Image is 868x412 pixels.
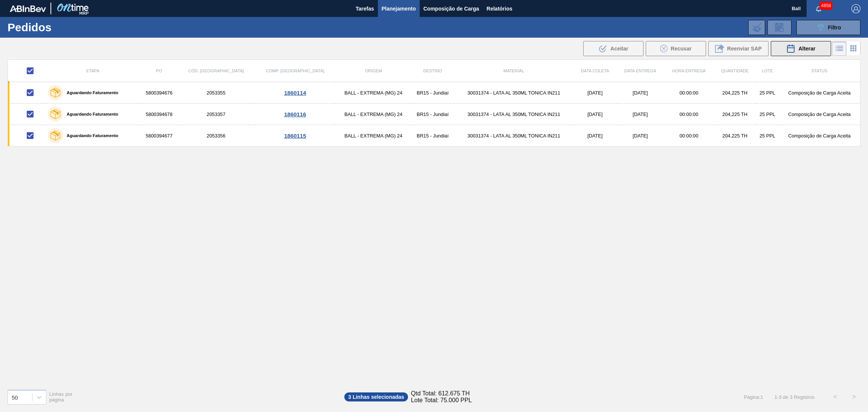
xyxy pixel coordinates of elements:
div: 50 [12,394,18,400]
span: PO [156,69,162,73]
span: Cód. [GEOGRAPHIC_DATA] [188,69,244,73]
a: Aguardando Faturamento58003946782053357BALL - EXTREMA (MG) 24BR15 - Jundiaí30031374 - LATA AL 350... [8,104,860,125]
td: 5800394678 [141,104,177,125]
span: Destino [423,69,442,73]
span: Qtd Total: 612.675 TH [411,390,470,397]
td: 2053357 [177,104,255,125]
span: Etapa [86,69,99,73]
span: Alterar [798,46,815,52]
img: Logout [851,4,860,13]
div: Aceitar [583,41,643,56]
td: 00:00:00 [664,125,714,146]
span: Tarefas [356,4,374,13]
span: Recusar [671,46,691,52]
span: Composição de Carga [423,4,479,13]
span: Lote Total: 75.000 PPL [411,397,472,404]
span: Status [811,69,827,73]
td: 2053355 [177,82,255,104]
td: [DATE] [573,104,616,125]
span: Página : 1 [744,394,763,400]
div: Importar Negociações dos Pedidos [748,20,765,35]
td: Composição de Carga Aceita [779,82,860,104]
div: Solicitação de Revisão de Pedidos [767,20,792,35]
td: BR15 - Jundiaí [411,104,454,125]
span: Origem [365,69,382,73]
td: [DATE] [616,82,664,104]
td: 204,225 TH [714,125,756,146]
h1: Pedidos [8,23,123,32]
td: 30031374 - LATA AL 350ML TONICA IN211 [454,104,573,125]
span: Linhas por página [49,391,73,403]
td: 25 PPL [756,104,779,125]
div: Alterar Pedido [771,41,831,56]
td: 30031374 - LATA AL 350ML TONICA IN211 [454,82,573,104]
td: [DATE] [616,125,664,146]
div: 1860116 [256,111,335,117]
td: BR15 - Jundiaí [411,82,454,104]
td: [DATE] [573,125,616,146]
span: 1 - 3 de 3 Registros [775,394,815,400]
img: TNhmsLtSVTkK8tSr43FrP2fwEKptu5GPRR3wAAAABJRU5ErkJggg== [10,5,46,12]
td: [DATE] [616,104,664,125]
span: Comp. [GEOGRAPHIC_DATA] [266,69,324,73]
span: Hora Entrega [672,69,706,73]
label: Aguardando Faturamento [63,133,118,138]
button: < [826,388,845,406]
span: Lote [762,69,773,73]
span: Reenviar SAP [727,46,762,52]
td: BALL - EXTREMA (MG) 24 [336,82,411,104]
td: BALL - EXTREMA (MG) 24 [336,125,411,146]
div: 1860114 [256,90,335,96]
span: Material [503,69,524,73]
label: Aguardando Faturamento [63,112,118,116]
td: Composição de Carga Aceita [779,104,860,125]
span: Data Entrega [624,69,656,73]
td: Composição de Carga Aceita [779,125,860,146]
label: Aguardando Faturamento [63,90,118,95]
td: 2053356 [177,125,255,146]
a: Aguardando Faturamento58003946772053356BALL - EXTREMA (MG) 24BR15 - Jundiaí30031374 - LATA AL 350... [8,125,860,146]
span: Planejamento [382,4,416,13]
span: Data coleta [581,69,609,73]
td: BR15 - Jundiaí [411,125,454,146]
div: 1860115 [256,133,335,139]
td: 5800394677 [141,125,177,146]
a: Aguardando Faturamento58003946762053355BALL - EXTREMA (MG) 24BR15 - Jundiaí30031374 - LATA AL 350... [8,82,860,104]
span: 3 Linhas selecionadas [344,392,408,401]
button: > [845,388,863,406]
div: Visão em Lista [832,41,847,56]
td: [DATE] [573,82,616,104]
button: Filtro [796,20,860,35]
span: 4858 [819,2,833,10]
td: 25 PPL [756,125,779,146]
td: 25 PPL [756,82,779,104]
td: 30031374 - LATA AL 350ML TONICA IN211 [454,125,573,146]
span: Aceitar [610,46,628,52]
span: Quantidade [721,69,749,73]
td: 204,225 TH [714,104,756,125]
div: Reenviar SAP [708,41,769,56]
td: 00:00:00 [664,82,714,104]
button: Alterar [771,41,831,56]
span: Relatórios [487,4,512,13]
div: Visão em Cards [847,41,860,56]
td: 204,225 TH [714,82,756,104]
div: Recusar [646,41,706,56]
td: BALL - EXTREMA (MG) 24 [336,104,411,125]
td: 5800394676 [141,82,177,104]
td: 00:00:00 [664,104,714,125]
button: Notificações [807,3,831,14]
span: Filtro [828,24,841,31]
